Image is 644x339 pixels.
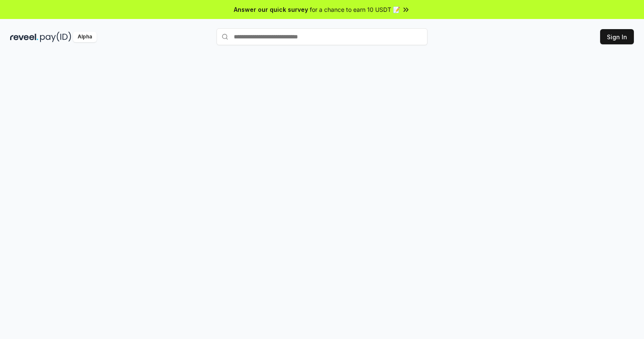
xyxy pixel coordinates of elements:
button: Sign In [600,29,634,44]
img: pay_id [40,32,71,42]
span: for a chance to earn 10 USDT 📝 [310,5,400,14]
div: Alpha [73,32,97,42]
span: Answer our quick survey [234,5,308,14]
img: reveel_dark [10,32,38,42]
